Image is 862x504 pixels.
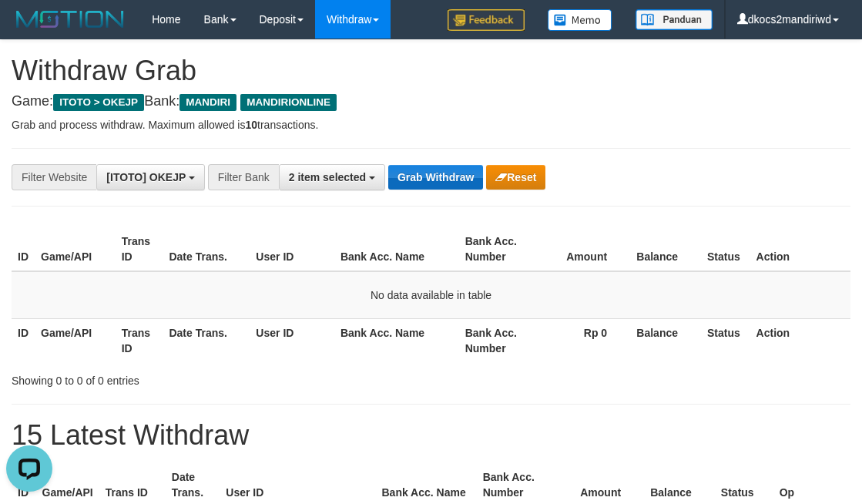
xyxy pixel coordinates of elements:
[701,318,750,362] th: Status
[630,227,701,271] th: Balance
[701,227,750,271] th: Status
[536,318,630,362] th: Rp 0
[12,94,850,109] h4: Game: Bank:
[116,318,163,362] th: Trans ID
[12,55,850,86] h1: Withdraw Grab
[250,318,334,362] th: User ID
[334,227,459,271] th: Bank Acc. Name
[208,164,279,190] div: Filter Bank
[289,171,366,183] span: 2 item selected
[240,94,337,111] span: MANDIRIONLINE
[536,227,630,271] th: Amount
[250,227,334,271] th: User ID
[630,318,701,362] th: Balance
[279,164,385,190] button: 2 item selected
[12,227,35,271] th: ID
[6,6,52,52] button: Open LiveChat chat widget
[459,227,536,271] th: Bank Acc. Number
[750,227,850,271] th: Action
[116,227,163,271] th: Trans ID
[486,165,545,190] button: Reset
[459,318,536,362] th: Bank Acc. Number
[163,318,250,362] th: Date Trans.
[35,227,116,271] th: Game/API
[96,164,205,190] button: [ITOTO] OKEJP
[334,318,459,362] th: Bank Acc. Name
[12,8,129,31] img: MOTION_logo.png
[548,9,612,31] img: Button%20Memo.svg
[12,164,96,190] div: Filter Website
[448,9,525,31] img: Feedback.jpg
[12,117,850,133] p: Grab and process withdraw. Maximum allowed is transactions.
[636,9,713,30] img: panduan.png
[12,367,347,388] div: Showing 0 to 0 of 0 entries
[388,165,483,190] button: Grab Withdraw
[53,94,144,111] span: ITOTO > OKEJP
[163,227,250,271] th: Date Trans.
[750,318,850,362] th: Action
[12,420,850,451] h1: 15 Latest Withdraw
[35,318,116,362] th: Game/API
[106,171,186,183] span: [ITOTO] OKEJP
[179,94,236,111] span: MANDIRI
[12,318,35,362] th: ID
[12,271,850,319] td: No data available in table
[245,119,257,131] strong: 10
